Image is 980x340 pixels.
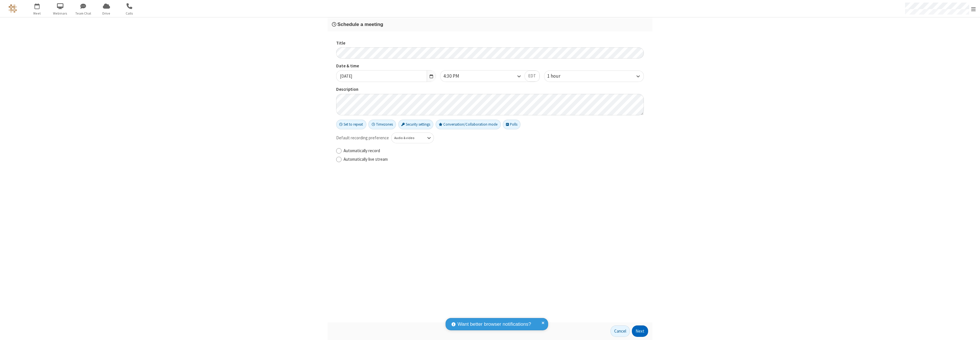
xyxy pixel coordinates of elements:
div: 4:30 PM [443,73,469,80]
button: Polls [503,120,520,129]
div: 1 hour [547,73,570,80]
iframe: Chat [966,325,976,336]
button: Cancel [611,325,630,337]
img: QA Selenium DO NOT DELETE OR CHANGE [9,4,17,13]
span: Drive [96,11,117,16]
button: Next [632,325,648,337]
button: Timezones [368,120,396,129]
span: Meet [26,11,48,16]
span: Webinars [50,11,71,16]
label: Title [336,40,644,47]
span: Team Chat [73,11,94,16]
button: Set to repeat [336,120,366,129]
button: Security settings [398,120,434,129]
label: Automatically live stream [344,156,644,163]
span: Calls [119,11,140,16]
label: Date & time [336,63,436,69]
div: Audio & video [394,135,421,140]
span: Default recording preference [336,135,389,141]
label: Automatically record [344,148,644,154]
span: Schedule a meeting [337,21,383,27]
span: Want better browser notifications? [458,321,531,328]
button: EDT [524,71,540,82]
label: Description [336,86,644,93]
button: Conversation/Collaboration mode [436,120,501,129]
